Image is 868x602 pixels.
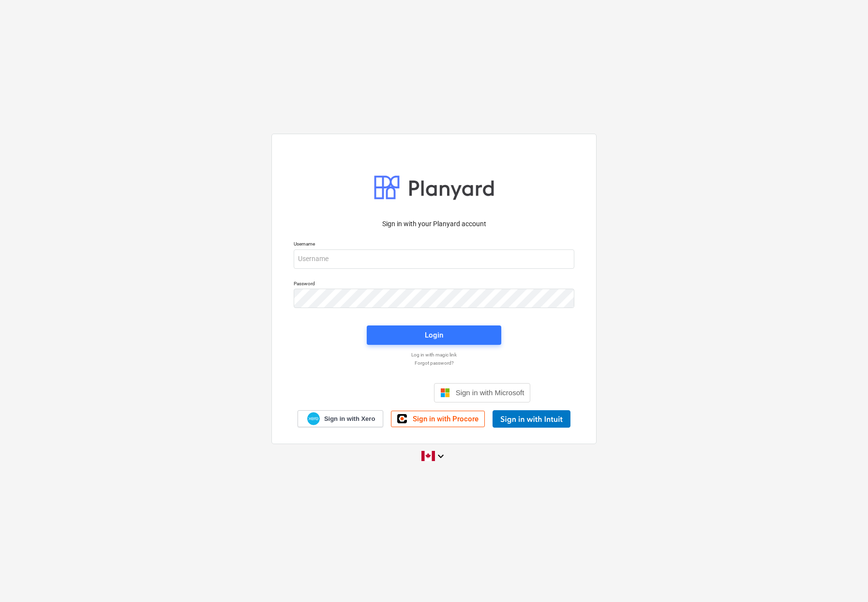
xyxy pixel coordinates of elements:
a: Log in with magic link [289,352,579,358]
p: Password [294,280,574,289]
iframe: Sign in with Google Button [333,382,431,403]
a: Forgot password? [289,360,579,366]
img: Microsoft logo [440,388,450,398]
button: Login [367,325,501,345]
img: Xero logo [307,412,320,425]
p: Username [294,241,574,249]
span: Sign in with Microsoft [456,388,524,397]
p: Sign in with your Planyard account [294,219,574,229]
span: Sign in with Procore [413,415,479,423]
div: Login [425,329,443,341]
a: Sign in with Procore [391,411,485,427]
i: keyboard_arrow_down [435,450,447,462]
input: Username [294,249,574,269]
span: Sign in with Xero [324,415,375,423]
a: Sign in with Xero [298,410,384,427]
